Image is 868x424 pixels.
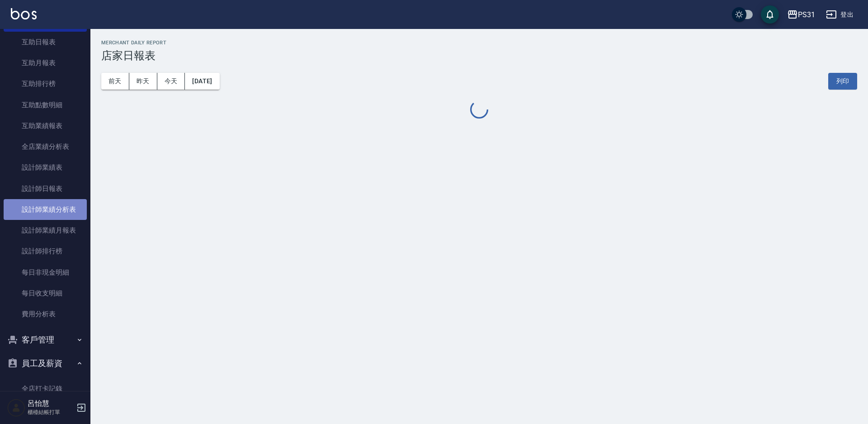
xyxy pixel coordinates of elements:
[28,408,74,416] p: 櫃檯結帳打單
[798,9,815,20] div: PS31
[4,73,87,94] a: 互助排行榜
[157,73,185,90] button: 今天
[7,399,25,417] img: Person
[185,73,219,90] button: [DATE]
[4,241,87,262] a: 設計師排行榜
[761,5,779,24] button: save
[4,95,87,115] a: 互助點數明細
[4,328,87,352] button: 客戶管理
[4,304,87,324] a: 費用分析表
[28,399,74,408] h5: 呂怡慧
[4,378,87,399] a: 全店打卡記錄
[101,40,857,46] h2: Merchant Daily Report
[4,136,87,157] a: 全店業績分析表
[4,115,87,136] a: 互助業績報表
[4,178,87,199] a: 設計師日報表
[129,73,157,90] button: 昨天
[4,352,87,375] button: 員工及薪資
[4,220,87,241] a: 設計師業績月報表
[828,73,857,90] button: 列印
[101,49,857,62] h3: 店家日報表
[4,52,87,73] a: 互助月報表
[4,262,87,283] a: 每日非現金明細
[4,283,87,304] a: 每日收支明細
[4,157,87,178] a: 設計師業績表
[4,199,87,220] a: 設計師業績分析表
[101,73,129,90] button: 前天
[783,5,819,24] button: PS31
[822,6,857,23] button: 登出
[11,8,37,19] img: Logo
[4,32,87,52] a: 互助日報表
